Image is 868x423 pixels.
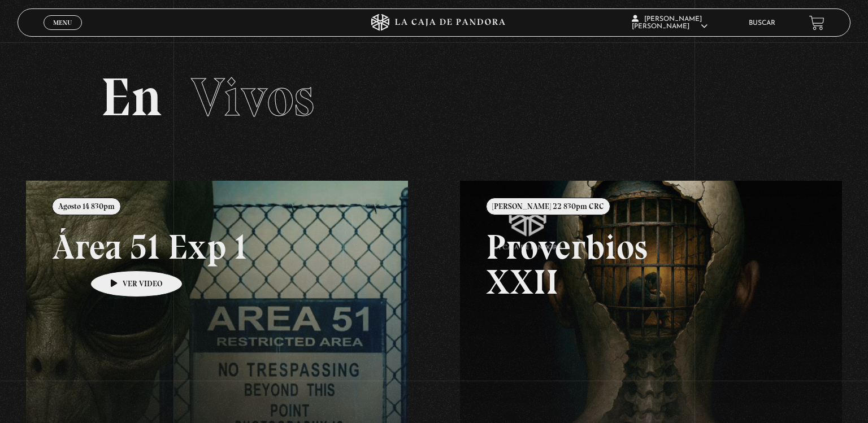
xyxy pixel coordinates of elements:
[749,20,775,27] a: Buscar
[632,16,708,30] span: [PERSON_NAME] [PERSON_NAME]
[53,19,72,26] span: Menu
[50,29,76,37] span: Cerrar
[101,71,767,124] h2: En
[191,65,314,129] span: Vivos
[809,15,824,30] a: View your shopping cart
